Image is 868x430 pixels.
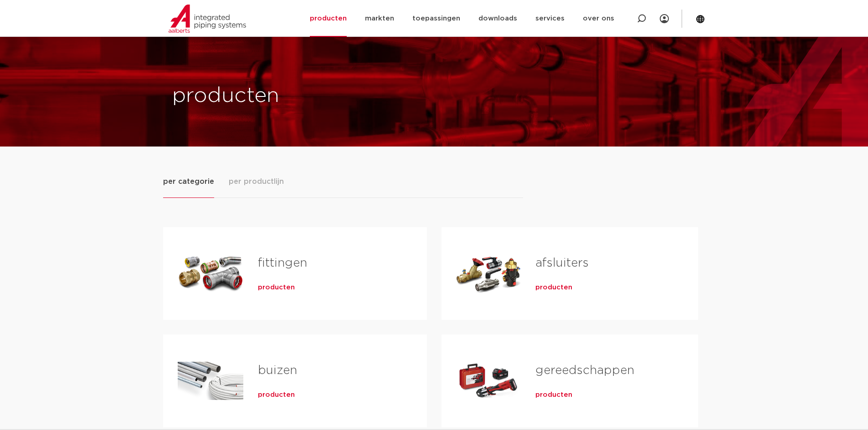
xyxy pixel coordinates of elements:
[172,81,430,111] h1: producten
[535,364,634,376] a: gereedschappen
[229,176,284,187] span: per productlijn
[535,257,589,269] a: afsluiters
[535,390,572,400] a: producten
[258,390,295,400] a: producten
[258,283,295,292] a: producten
[163,176,214,187] span: per categorie
[258,257,307,269] a: fittingen
[535,283,572,292] a: producten
[258,364,297,376] a: buizen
